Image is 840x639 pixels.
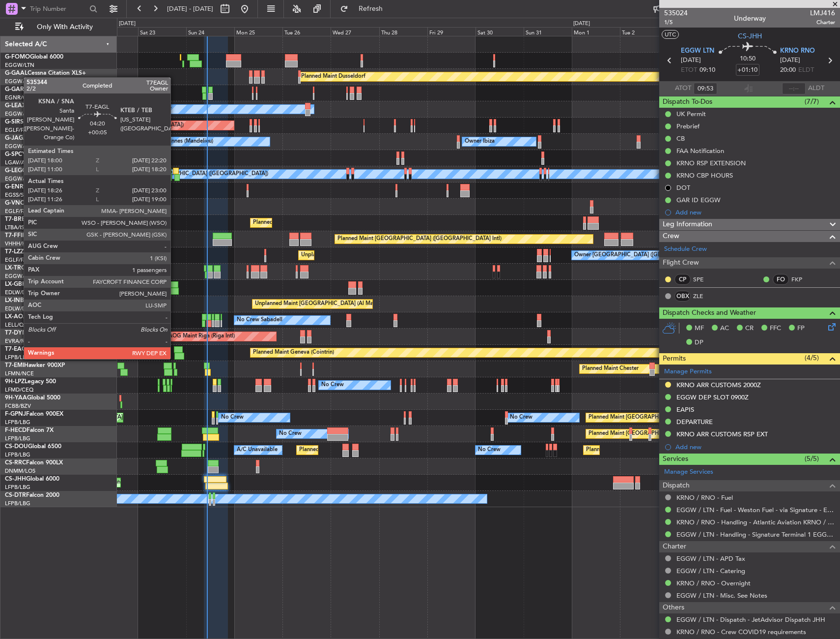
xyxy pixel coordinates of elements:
[693,275,715,284] a: SPE
[695,324,704,334] span: MF
[676,518,835,526] a: KRNO / RNO - Handling - Atlantic Aviation KRNO / RNO
[5,435,30,442] a: LFPB/LBG
[694,83,717,94] input: --:--
[805,454,819,464] span: (5/5)
[5,249,58,255] a: T7-LZZIPraetor 600
[5,78,34,85] a: EGGW/LTN
[770,324,781,334] span: FFC
[5,492,26,498] span: CS-DTR
[255,297,400,311] div: Unplanned Maint [GEOGRAPHIC_DATA] (Al Maktoum Intl)
[5,386,33,394] a: LFMD/CEQ
[5,395,60,401] a: 9H-YAAGlobal 5000
[676,530,835,539] a: EGGW / LTN - Handling - Signature Terminal 1 EGGW / LTN
[5,330,27,336] span: T7-DYN
[167,4,213,13] span: [DATE] - [DATE]
[780,56,800,65] span: [DATE]
[109,167,268,182] div: A/C Unavailable [GEOGRAPHIC_DATA] ([GEOGRAPHIC_DATA])
[738,31,762,41] span: CS-JHH
[662,30,679,39] button: UTC
[5,273,34,280] a: EGGW/LTN
[427,27,476,36] div: Fri 29
[5,126,30,134] a: EGLF/FAB
[5,249,25,255] span: T7-LZZI
[331,27,379,36] div: Wed 27
[663,353,686,365] span: Permits
[663,96,712,108] span: Dispatch To-Dos
[5,159,31,166] a: LGAV/ATH
[681,46,714,56] span: EGGW LTN
[574,248,710,263] div: Owner [GEOGRAPHIC_DATA] ([GEOGRAPHIC_DATA])
[620,27,668,36] div: Tue 2
[26,24,104,30] span: Only With Activity
[5,103,81,109] a: G-LEAXCessna Citation XLS
[5,298,24,304] span: LX-INB
[674,291,691,302] div: OBX
[301,248,463,263] div: Unplanned Maint [GEOGRAPHIC_DATA] ([GEOGRAPHIC_DATA])
[5,87,28,92] span: G-GARE
[5,460,63,466] a: CS-RRCFalcon 900LX
[676,615,825,624] a: EGGW / LTN - Dispatch - JetAdvisor Dispatch JHH
[5,54,30,60] span: G-FOMO
[5,265,26,271] span: LX-TRO
[676,183,690,192] div: DOT
[805,96,819,107] span: (7/7)
[5,119,61,125] a: G-SIRSCitation Excel
[695,338,703,348] span: DP
[676,171,733,180] div: KRNO CBP HOURS
[5,411,63,417] a: F-GPNJFalcon 900EX
[805,353,819,363] span: (4/5)
[5,135,28,141] span: G-JAGA
[664,18,688,27] span: 1/5
[5,484,30,491] a: LFPB/LBG
[676,147,724,155] div: FAA Notification
[5,346,56,352] a: T7-EAGLFalcon 8X
[663,219,712,230] span: Leg Information
[5,265,57,271] a: LX-TROLegacy 650
[5,70,86,76] a: G-GAALCessna Citation XLS+
[337,232,502,246] div: Planned Maint [GEOGRAPHIC_DATA] ([GEOGRAPHIC_DATA] Intl)
[664,367,712,377] a: Manage Permits
[510,410,532,425] div: No Crew
[810,18,835,27] span: Charter
[676,393,749,401] div: EGGW DEP SLOT 0900Z
[5,427,27,433] span: F-HECD
[5,61,34,69] a: EGGW/LTN
[234,27,282,36] div: Mon 25
[572,27,620,36] div: Mon 1
[5,233,49,239] a: T7-FFIFalcon 7X
[5,94,34,101] a: EGNR/CEG
[5,460,26,466] span: CS-RRC
[5,281,54,287] a: LX-GBHFalcon 7X
[676,493,733,502] a: KRNO / RNO - Fuel
[5,363,24,368] span: T7-EMI
[676,196,721,204] div: GAR ID EGGW
[138,27,186,36] div: Sat 23
[588,426,743,441] div: Planned Maint [GEOGRAPHIC_DATA] ([GEOGRAPHIC_DATA])
[734,13,766,24] div: Underway
[5,451,30,458] a: LFPB/LBG
[5,305,34,312] a: EDLW/DTM
[5,467,35,475] a: DNMM/LOS
[5,402,31,410] a: FCBB/BZV
[379,27,427,36] div: Thu 28
[676,628,806,636] a: KRNO / RNO - Crew COVID19 requirements
[588,410,743,425] div: Planned Maint [GEOGRAPHIC_DATA] ([GEOGRAPHIC_DATA])
[663,602,684,613] span: Others
[299,443,454,457] div: Planned Maint [GEOGRAPHIC_DATA] ([GEOGRAPHIC_DATA])
[5,314,75,320] a: LX-AOACitation Mustang
[5,103,26,109] span: G-LEAX
[676,591,767,600] a: EGGW / LTN - Misc. See Notes
[5,354,30,361] a: LFPB/LBG
[676,554,745,563] a: EGGW / LTN - APD Tax
[773,274,789,285] div: FO
[119,20,136,28] div: [DATE]
[745,324,754,334] span: CR
[5,184,61,190] a: G-ENRGPraetor 600
[675,443,835,451] div: Add new
[5,476,59,482] a: CS-JHHGlobal 6000
[5,135,62,141] a: G-JAGAPhenom 300
[5,87,86,92] a: G-GARECessna Citation XLS+
[663,480,690,491] span: Dispatch
[740,54,756,64] span: 10:50
[5,411,26,417] span: F-GPNJ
